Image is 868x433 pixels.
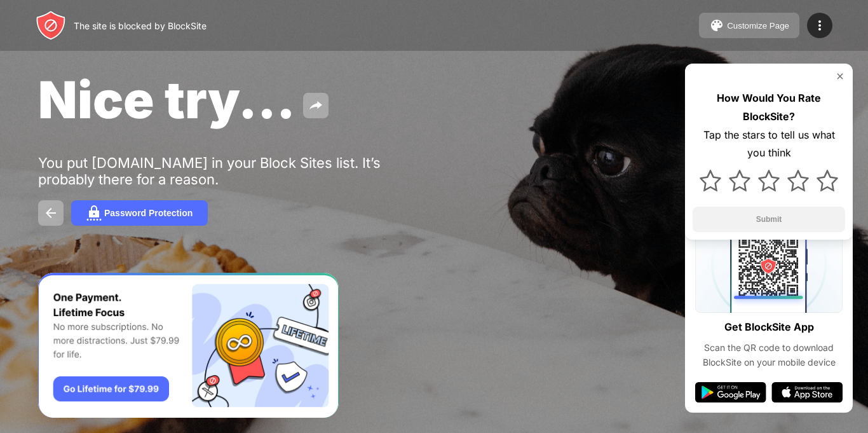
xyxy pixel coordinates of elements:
[43,205,58,221] img: back.svg
[724,318,814,336] div: Get BlockSite App
[699,13,799,38] button: Customize Page
[71,200,208,226] button: Password Protection
[709,18,724,33] img: pallet.svg
[308,98,323,113] img: share.svg
[38,69,295,130] span: Nice try...
[700,170,721,191] img: star.svg
[835,71,845,81] img: rate-us-close.svg
[104,208,193,218] div: Password Protection
[693,89,845,126] div: How Would You Rate BlockSite?
[771,382,843,402] img: app-store.svg
[758,170,780,191] img: star.svg
[36,10,66,41] img: header-logo.svg
[695,382,766,402] img: google-play.svg
[86,205,102,221] img: password.svg
[817,170,838,191] img: star.svg
[38,155,431,188] div: You put [DOMAIN_NAME] in your Block Sites list. It’s probably there for a reason.
[787,170,809,191] img: star.svg
[727,21,789,31] div: Customize Page
[74,20,207,31] div: The site is blocked by BlockSite
[729,170,750,191] img: star.svg
[812,18,827,33] img: menu-icon.svg
[693,207,845,232] button: Submit
[693,126,845,163] div: Tap the stars to tell us what you think
[695,341,843,369] div: Scan the QR code to download BlockSite on your mobile device
[38,273,339,418] iframe: Banner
